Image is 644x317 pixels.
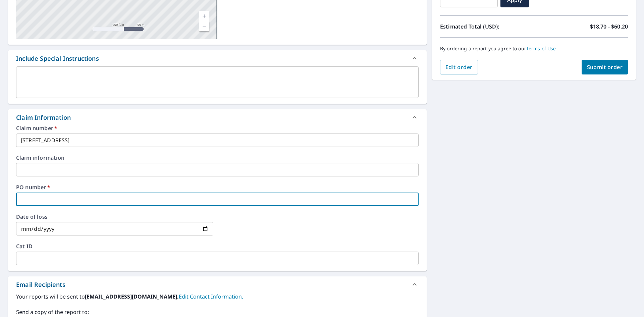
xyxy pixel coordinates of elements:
[8,276,427,293] div: Email Recipients
[440,46,628,52] p: By ordering a report you agree to our
[8,50,427,66] div: Include Special Instructions
[445,63,473,71] span: Edit order
[16,293,419,301] label: Your reports will be sent to
[179,293,243,300] a: EditContactInfo
[587,63,623,71] span: Submit order
[199,21,209,31] a: Current Level 17, Zoom Out
[8,109,427,125] div: Claim Information
[16,308,419,316] label: Send a copy of the report to:
[16,54,99,63] div: Include Special Instructions
[16,113,71,122] div: Claim Information
[16,244,419,249] label: Cat ID
[526,45,556,52] a: Terms of Use
[16,125,419,131] label: Claim number
[16,214,213,219] label: Date of loss
[199,11,209,21] a: Current Level 17, Zoom In
[440,22,534,31] p: Estimated Total (USD):
[16,280,65,289] div: Email Recipients
[16,155,419,160] label: Claim information
[85,293,179,300] b: [EMAIL_ADDRESS][DOMAIN_NAME].
[590,22,628,31] p: $18.70 - $60.20
[440,60,478,74] button: Edit order
[582,60,628,74] button: Submit order
[16,184,419,190] label: PO number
